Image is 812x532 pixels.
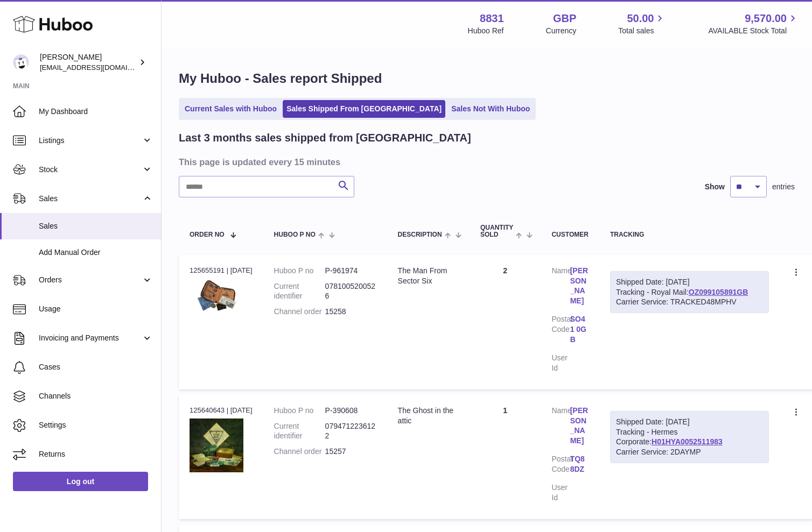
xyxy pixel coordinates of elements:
span: Description [398,231,442,238]
img: 1640118029.jpg [190,418,243,472]
div: 125640643 | [DATE] [190,406,253,415]
span: Invoicing and Payments [39,333,142,343]
dt: Name [551,266,570,309]
span: Huboo P no [274,231,316,238]
td: 2 [470,255,541,389]
dt: Postal Code [551,314,570,347]
a: TQ8 8DZ [570,454,589,474]
div: Carrier Service: 2DAYMP [616,447,763,457]
img: DSC00255.png [190,279,243,315]
span: Orders [39,275,142,285]
a: Current Sales with Huboo [181,100,281,118]
h2: Last 3 months sales shipped from [GEOGRAPHIC_DATA] [179,131,471,145]
span: Listings [39,136,142,146]
dd: 0794712236122 [325,421,376,442]
span: Add Manual Order [39,247,153,258]
dd: 15257 [325,446,376,457]
a: [PERSON_NAME] [570,406,589,446]
a: Sales Shipped From [GEOGRAPHIC_DATA] [283,100,445,118]
div: Tracking [610,231,769,238]
div: The Man From Sector Six [398,266,459,286]
a: OZ099105891GB [689,288,748,296]
a: [PERSON_NAME] [570,266,589,307]
span: My Dashboard [39,107,153,117]
span: Returns [39,449,153,459]
span: Usage [39,304,153,314]
dt: Postal Code [551,454,570,477]
h1: My Huboo - Sales report Shipped [179,70,795,87]
span: 9,570.00 [745,11,787,26]
strong: GBP [553,11,576,26]
dt: Huboo P no [274,406,325,416]
span: Sales [39,221,153,231]
span: Sales [39,194,142,204]
dt: User Id [551,483,570,503]
img: rob@themysteryagency.com [13,54,29,70]
a: Log out [13,472,148,491]
span: Order No [190,231,225,238]
strong: 8831 [480,11,504,26]
span: Settings [39,420,153,430]
a: 9,570.00 AVAILABLE Stock Total [708,11,799,36]
dt: User Id [551,353,570,373]
span: Total sales [618,26,666,36]
dd: P-390608 [325,406,376,416]
span: Quantity Sold [480,224,513,238]
div: Tracking - Hermes Corporate: [610,411,769,464]
h3: This page is updated every 15 minutes [179,156,792,168]
span: AVAILABLE Stock Total [708,26,799,36]
div: Shipped Date: [DATE] [616,417,763,427]
span: Stock [39,165,142,175]
a: 50.00 Total sales [618,11,666,36]
span: [EMAIL_ADDRESS][DOMAIN_NAME] [40,63,158,72]
dt: Name [551,406,570,449]
dd: 0781005200526 [325,281,376,302]
div: Customer [551,231,588,238]
a: SO41 0GB [570,314,589,345]
div: 125655191 | [DATE] [190,266,253,275]
dt: Channel order [274,307,325,317]
span: Cases [39,362,153,372]
dt: Current identifier [274,421,325,442]
div: Tracking - Royal Mail: [610,271,769,314]
dd: 15258 [325,307,376,317]
span: entries [772,182,795,192]
label: Show [705,182,725,192]
a: Sales Not With Huboo [447,100,534,118]
div: The Ghost in the attic [398,406,459,426]
dd: P-961974 [325,266,376,276]
dt: Current identifier [274,281,325,302]
div: Currency [546,26,577,36]
dt: Huboo P no [274,266,325,276]
div: [PERSON_NAME] [40,52,137,73]
div: Carrier Service: TRACKED48MPHV [616,297,763,307]
dt: Channel order [274,446,325,457]
div: Huboo Ref [468,26,504,36]
span: Channels [39,391,153,401]
div: Shipped Date: [DATE] [616,277,763,287]
a: H01HYA0052511983 [652,437,723,446]
td: 1 [470,395,541,519]
span: 50.00 [627,11,654,26]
